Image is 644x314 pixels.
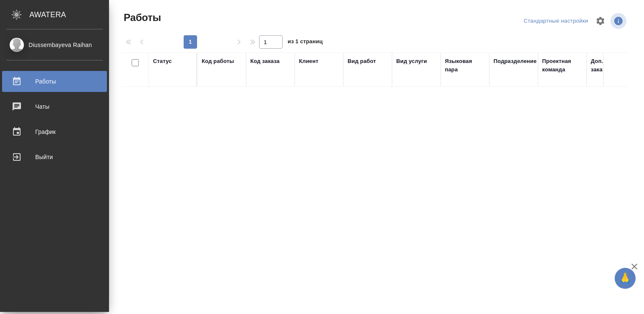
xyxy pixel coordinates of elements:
[6,40,103,50] div: Diussembayeva Raihan
[591,57,635,74] div: Доп. статус заказа
[2,121,107,142] a: График
[348,57,376,65] div: Вид работ
[122,11,161,24] span: Работы
[250,57,280,65] div: Код заказа
[6,100,103,113] div: Чаты
[6,75,103,88] div: Работы
[2,147,107,167] a: Выйти
[522,15,590,28] div: split button
[288,37,323,49] span: из 1 страниц
[615,268,636,289] button: 🙏
[153,57,172,65] div: Статус
[6,151,103,163] div: Выйти
[6,126,103,138] div: График
[29,6,109,23] div: AWATERA
[299,57,318,65] div: Клиент
[396,57,427,65] div: Вид услуги
[445,57,485,74] div: Языковая пара
[590,11,610,31] span: Настроить таблицу
[2,96,107,117] a: Чаты
[610,13,628,29] span: Посмотреть информацию
[202,57,234,65] div: Код работы
[542,57,582,74] div: Проектная команда
[493,57,537,65] div: Подразделение
[618,270,632,287] span: 🙏
[2,71,107,92] a: Работы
